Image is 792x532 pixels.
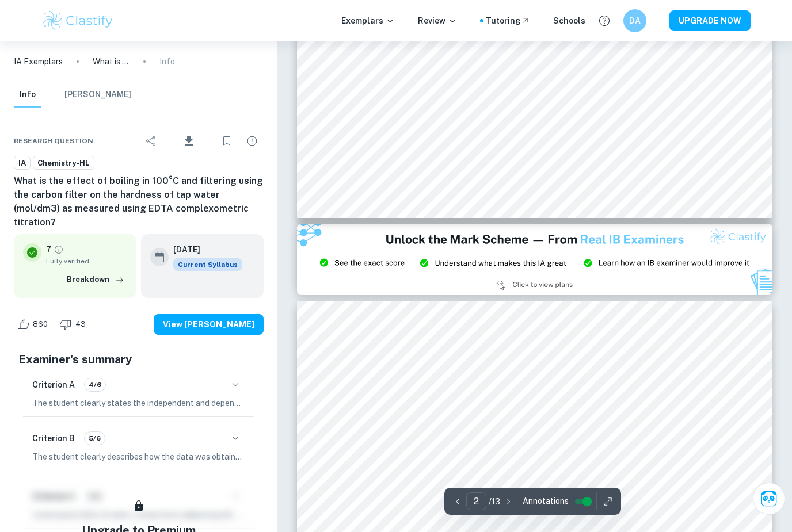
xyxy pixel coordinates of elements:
span: Chemistry-HL [33,158,94,169]
a: Schools [553,14,585,27]
a: IA Exemplars [14,55,63,68]
span: 4/6 [85,380,105,390]
p: The student clearly describes how the data was obtained and processed, providing a detailed and p... [32,450,245,463]
button: Ask Clai [753,483,785,515]
a: IA [14,156,31,170]
img: Clastify logo [41,9,115,32]
p: The student clearly states the independent and dependent variables in the research question, howe... [32,397,245,409]
a: Chemistry-HL [33,156,94,170]
img: Ad [297,224,772,295]
h5: Examiner's summary [18,351,259,368]
button: Breakdown [64,271,127,288]
button: View [PERSON_NAME] [154,314,264,335]
div: Like [14,315,54,334]
span: 43 [69,319,92,330]
span: IA [14,158,30,169]
h6: Criterion A [32,378,75,391]
span: Current Syllabus [173,258,242,271]
span: Research question [14,136,93,146]
span: 860 [26,319,54,330]
div: Dislike [56,315,92,334]
p: Exemplars [341,14,395,27]
h6: What is the effect of boiling in 100°C and filtering using the carbon filter on the hardness of t... [14,174,264,229]
div: Share [140,129,163,152]
p: What is the effect of boiling in 100°C and filtering using the carbon filter on the hardness of t... [93,55,130,68]
p: Review [418,14,457,27]
div: Bookmark [215,129,238,152]
div: Report issue [241,129,264,152]
span: Fully verified [46,256,127,266]
div: This exemplar is based on the current syllabus. Feel free to refer to it for inspiration/ideas wh... [173,258,242,271]
div: Download [165,126,213,156]
span: Annotations [523,495,569,507]
button: UPGRADE NOW [669,10,751,31]
p: 7 [46,243,51,256]
button: Info [14,82,41,108]
button: [PERSON_NAME] [64,82,131,108]
span: 5/6 [85,433,105,443]
p: / 13 [489,495,500,508]
button: DA [623,9,646,32]
a: Grade fully verified [54,244,64,255]
h6: [DATE] [173,243,233,256]
h6: Criterion B [32,432,75,445]
button: Help and Feedback [595,11,614,30]
h6: DA [629,14,642,27]
a: Tutoring [486,14,530,27]
p: Info [159,55,175,68]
